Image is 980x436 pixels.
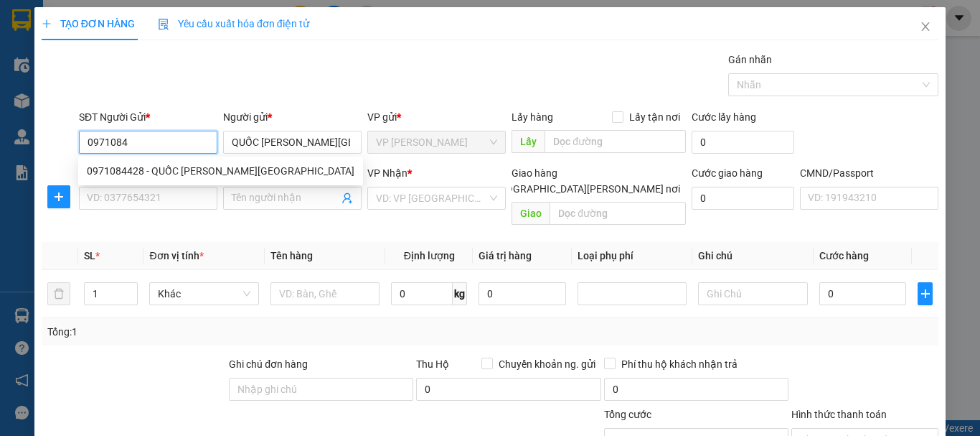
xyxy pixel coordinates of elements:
[493,356,601,372] span: Chuyển khoản ng. gửi
[42,18,135,29] span: TẠO ĐƠN HÀNG
[367,109,506,125] div: VP gửi
[84,250,95,261] span: SL
[604,409,651,420] span: Tổng cước
[692,242,813,270] th: Ghi chú
[728,54,772,65] label: Gán nhãn
[404,250,455,261] span: Định lượng
[512,111,553,123] span: Lấy hàng
[616,356,743,372] span: Phí thu hộ khách nhận trả
[223,109,362,125] div: Người gửi
[453,282,467,305] span: kg
[791,409,887,420] label: Hình thức thanh toán
[545,130,686,153] input: Dọc đường
[270,282,380,305] input: VD: Bàn, Ghế
[376,131,497,153] span: VP Phú Bình
[341,193,353,204] span: user-add
[698,282,807,305] input: Ghi Chú
[79,109,217,125] div: SĐT Người Gửi
[572,242,692,270] th: Loại phụ phí
[692,111,756,123] label: Cước lấy hàng
[692,167,763,179] label: Cước giao hàng
[47,324,380,340] div: Tổng: 1
[149,250,203,261] span: Đơn vị tính
[47,185,70,208] button: plus
[87,163,354,179] div: 0971084428 - QUỐC [PERSON_NAME][GEOGRAPHIC_DATA]
[920,21,931,32] span: close
[158,19,169,30] img: icon
[78,159,363,182] div: 0971084428 - QUỐC BÌNH - PB
[158,18,309,29] span: Yêu cầu xuất hóa đơn điện tử
[270,250,313,261] span: Tên hàng
[42,19,52,29] span: plus
[479,282,566,305] input: 0
[48,191,70,203] span: plus
[367,167,407,179] span: VP Nhận
[800,165,938,181] div: CMND/Passport
[229,358,308,370] label: Ghi chú đơn hàng
[158,283,250,305] span: Khác
[550,202,686,225] input: Dọc đường
[918,288,932,300] span: plus
[918,282,933,305] button: plus
[819,250,869,261] span: Cước hàng
[47,282,70,305] button: delete
[512,202,550,225] span: Giao
[623,109,686,125] span: Lấy tận nơi
[484,181,686,197] span: [GEOGRAPHIC_DATA][PERSON_NAME] nơi
[512,130,545,153] span: Lấy
[905,7,946,47] button: Close
[512,167,557,179] span: Giao hàng
[416,358,449,370] span: Thu Hộ
[692,131,794,154] input: Cước lấy hàng
[692,187,794,210] input: Cước giao hàng
[479,250,532,261] span: Giá trị hàng
[229,378,413,401] input: Ghi chú đơn hàng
